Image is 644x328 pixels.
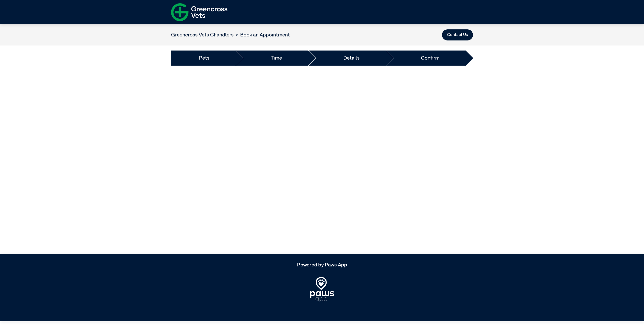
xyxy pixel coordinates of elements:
[343,54,360,62] a: Details
[234,31,290,39] li: Book an Appointment
[171,262,473,268] h5: Powered by Paws App
[271,54,282,62] a: Time
[310,277,334,302] img: PawsApp
[171,32,234,37] a: Greencross Vets Chandlers
[171,1,227,23] img: f-logo
[421,54,439,62] a: Confirm
[171,31,290,39] nav: breadcrumb
[199,54,210,62] a: Pets
[442,29,473,40] button: Contact Us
